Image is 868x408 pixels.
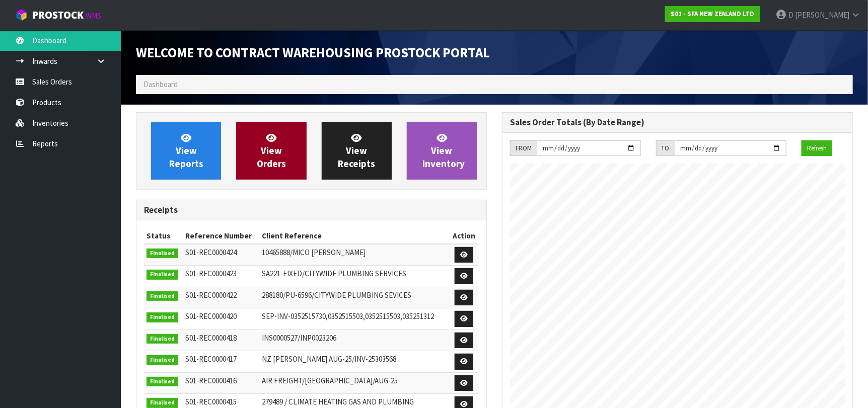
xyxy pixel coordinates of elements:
a: ViewReceipts [322,122,392,180]
span: Finalised [147,249,178,259]
span: SA221-FIXED/CITYWIDE PLUMBING SERVICES [262,269,407,278]
div: TO [656,140,675,156]
span: Finalised [147,291,178,301]
span: Welcome to Contract Warehousing ProStock Portal [136,44,490,61]
span: Dashboard [143,79,178,89]
span: Finalised [147,377,178,387]
div: FROM [510,140,537,156]
span: 288180/PU-6596/CITYWIDE PLUMBING SEVICES [262,290,412,300]
span: View Receipts [338,132,375,170]
span: 279489 / CLIMATE HEATING GAS AND PLUMBING [262,397,414,406]
a: ViewOrders [236,122,306,180]
span: Finalised [147,398,178,408]
span: View Orders [257,132,286,170]
h3: Sales Order Totals (By Date Range) [510,118,845,127]
span: S01-REC0000415 [186,397,237,406]
a: ViewInventory [407,122,477,180]
span: S01-REC0000416 [186,376,237,385]
h3: Receipts [144,205,479,215]
th: Client Reference [260,228,450,244]
span: INS0000527/INP0023206 [262,333,337,343]
span: D [788,10,793,20]
span: Finalised [147,355,178,365]
small: WMS [86,11,101,21]
span: [PERSON_NAME] [795,10,849,20]
span: NZ [PERSON_NAME] AUG-25/INV-25303568 [262,354,397,364]
strong: S01 - SFA NEW ZEALAND LTD [671,10,755,18]
span: Finalised [147,312,178,322]
img: cube-alt.png [15,9,28,21]
span: ProStock [32,9,84,22]
span: AIR FREIGHT/[GEOGRAPHIC_DATA]/AUG-25 [262,376,398,385]
span: Finalised [147,334,178,344]
span: View Inventory [422,132,465,170]
th: Action [449,228,479,244]
span: S01-REC0000418 [186,333,237,343]
span: S01-REC0000424 [186,248,237,257]
span: View Reports [169,132,203,170]
th: Reference Number [183,228,260,244]
button: Refresh [802,140,832,156]
span: S01-REC0000420 [186,311,237,321]
span: Finalised [147,270,178,280]
span: S01-REC0000422 [186,290,237,300]
span: S01-REC0000417 [186,354,237,364]
span: S01-REC0000423 [186,269,237,278]
th: Status [144,228,183,244]
span: 10465888/MICO [PERSON_NAME] [262,248,366,257]
a: ViewReports [151,122,221,180]
span: SEP-INV-0352515730,0352515503,0352515503,035251312 [262,311,435,321]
